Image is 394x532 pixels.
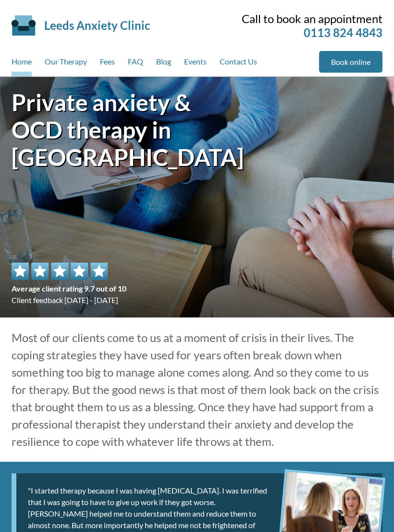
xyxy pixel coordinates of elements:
a: Events [184,51,207,76]
div: Client feedback [DATE] - [DATE] [12,263,126,306]
a: Leeds Anxiety Clinic [44,18,150,32]
a: 0113 824 4843 [304,25,382,39]
a: Blog [156,51,171,76]
h1: Private anxiety & OCD therapy in [GEOGRAPHIC_DATA] [12,89,197,171]
a: Book online [319,51,382,73]
a: FAQ [128,51,143,76]
img: 5 star rating [12,263,108,280]
a: Our Therapy [45,51,87,76]
a: Home [12,51,32,76]
a: Contact Us [220,51,257,76]
span: Average client rating 9.7 out of 10 [12,283,126,294]
p: Most of our clients come to us at a moment of crisis in their lives. The coping strategies they h... [12,329,382,450]
a: Fees [100,51,115,76]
